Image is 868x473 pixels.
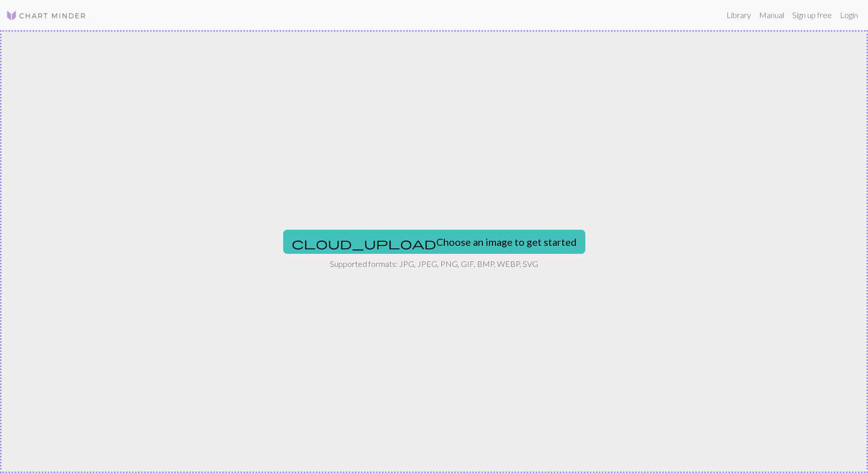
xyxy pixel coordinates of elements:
[836,5,862,25] a: Login
[283,230,585,254] button: Choose an image to get started
[330,258,538,270] p: Supported formats: JPG, JPEG, PNG, GIF, BMP, WEBP, SVG
[722,5,755,25] a: Library
[292,236,436,250] span: cloud_upload
[6,10,86,22] img: Logo
[788,5,836,25] a: Sign up free
[755,5,788,25] a: Manual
